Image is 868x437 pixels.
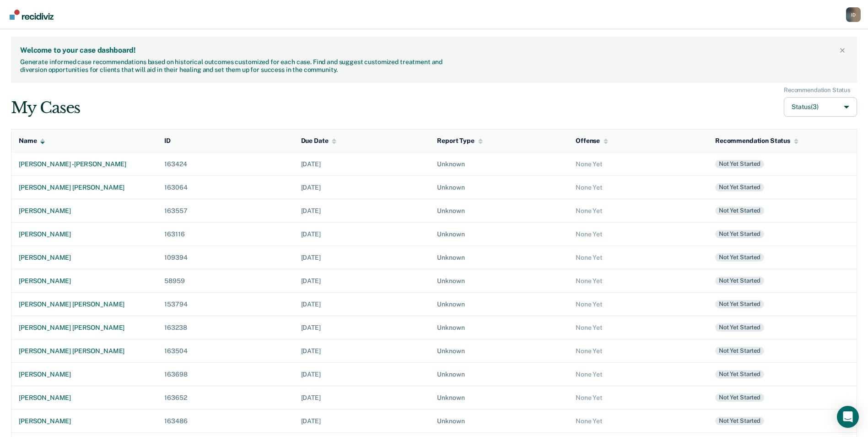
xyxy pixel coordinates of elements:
td: 163486 [157,409,293,432]
td: 163504 [157,339,293,362]
td: Unknown [430,152,568,175]
td: Unknown [430,175,568,199]
td: 163557 [157,199,293,222]
td: 153794 [157,292,293,316]
td: [DATE] [294,409,430,432]
div: Not yet started [715,417,764,425]
div: [PERSON_NAME] [PERSON_NAME] [19,184,150,191]
div: My Cases [11,98,80,117]
div: [PERSON_NAME] [19,207,150,215]
td: Unknown [430,222,568,246]
div: Not yet started [715,253,764,262]
div: Not yet started [715,183,764,191]
div: Not yet started [715,207,764,215]
div: Not yet started [715,160,764,168]
div: None Yet [576,230,701,238]
div: None Yet [576,207,701,215]
div: None Yet [576,300,701,308]
td: Unknown [430,292,568,316]
div: [PERSON_NAME] [19,394,150,402]
div: Open Intercom Messenger [837,406,859,428]
div: Not yet started [715,277,764,285]
td: [DATE] [294,362,430,386]
div: None Yet [576,254,701,262]
div: None Yet [576,394,701,402]
div: [PERSON_NAME] [19,277,150,285]
div: Welcome to your case dashboard! [20,46,837,55]
td: 163116 [157,222,293,246]
td: 163064 [157,175,293,199]
td: 109394 [157,246,293,269]
td: [DATE] [294,292,430,316]
div: [PERSON_NAME] -[PERSON_NAME] [19,160,150,168]
div: ID [164,137,171,145]
div: None Yet [576,324,701,332]
div: Not yet started [715,230,764,238]
div: Name [19,137,45,145]
div: Not yet started [715,323,764,332]
img: Recidiviz [10,10,54,20]
div: None Yet [576,160,701,168]
td: Unknown [430,362,568,386]
div: None Yet [576,277,701,285]
div: Due Date [301,137,337,145]
td: 163424 [157,152,293,175]
div: None Yet [576,184,701,191]
div: Recommendation Status [784,87,851,94]
td: 163698 [157,362,293,386]
td: [DATE] [294,175,430,199]
td: 163238 [157,316,293,339]
td: [DATE] [294,199,430,222]
td: [DATE] [294,339,430,362]
td: [DATE] [294,246,430,269]
div: Report Type [437,137,482,145]
div: Recommendation Status [715,137,798,145]
td: 163652 [157,386,293,409]
td: Unknown [430,316,568,339]
td: [DATE] [294,316,430,339]
div: [PERSON_NAME] [19,371,150,378]
div: [PERSON_NAME] [19,417,150,425]
td: Unknown [430,199,568,222]
div: [PERSON_NAME] [19,230,150,238]
button: Profile dropdown button [846,7,861,22]
div: Offense [576,137,608,145]
td: 58959 [157,269,293,292]
td: Unknown [430,246,568,269]
div: Not yet started [715,393,764,402]
div: [PERSON_NAME] [PERSON_NAME] [19,300,150,308]
div: [PERSON_NAME] [PERSON_NAME] [19,324,150,332]
td: [DATE] [294,386,430,409]
div: Not yet started [715,370,764,378]
td: [DATE] [294,269,430,292]
td: Unknown [430,339,568,362]
div: I D [846,7,861,22]
div: None Yet [576,347,701,355]
div: Not yet started [715,347,764,355]
td: Unknown [430,269,568,292]
div: None Yet [576,371,701,378]
button: Status(3) [784,97,857,117]
td: Unknown [430,409,568,432]
td: [DATE] [294,222,430,246]
td: [DATE] [294,152,430,175]
div: Generate informed case recommendations based on historical outcomes customized for each case. Fin... [20,58,445,74]
div: [PERSON_NAME] [PERSON_NAME] [19,347,150,355]
td: Unknown [430,386,568,409]
div: [PERSON_NAME] [19,254,150,262]
div: None Yet [576,417,701,425]
div: Not yet started [715,300,764,308]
